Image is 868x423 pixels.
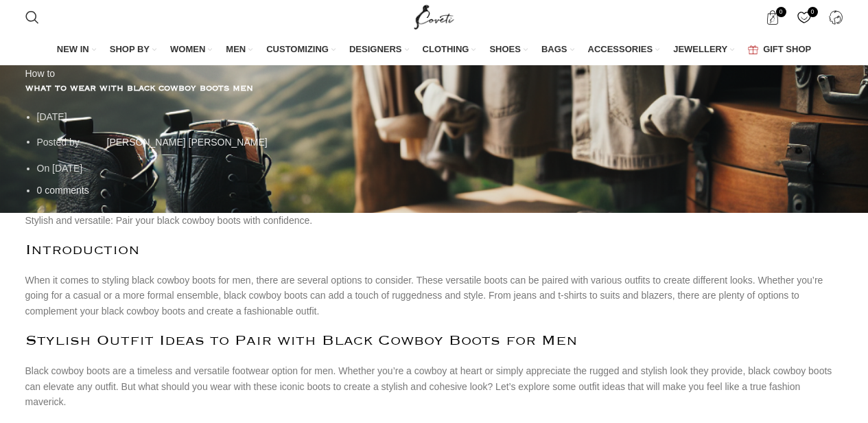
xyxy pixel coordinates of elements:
[110,36,156,65] a: SHOP BY
[673,36,734,65] a: JEWELLERY
[759,3,787,31] a: 0
[790,3,819,31] div: My Wishlist
[170,43,205,56] span: WOMEN
[107,136,268,147] a: [PERSON_NAME] [PERSON_NAME]
[57,43,89,56] span: NEW IN
[748,36,811,65] a: GIFT SHOP
[588,43,653,56] span: ACCESSORIES
[57,36,96,65] a: NEW IN
[776,7,786,17] span: 0
[25,332,843,350] h2: Stylish Outfit Ideas to Pair with Black Cowboy Boots for Men
[37,185,43,196] span: 0
[541,36,574,65] a: BAGS
[266,36,336,65] a: CUSTOMIZING
[808,7,818,17] span: 0
[110,43,150,56] span: SHOP BY
[411,11,457,22] a: Site logo
[37,136,80,147] span: Posted by
[37,185,89,196] a: 0 comments
[588,36,660,65] a: ACCESSORIES
[489,36,528,65] a: SHOES
[25,213,843,228] p: Stylish and versatile: Pair your black cowboy boots with confidence.
[266,43,329,56] span: CUSTOMIZING
[45,185,89,196] span: comments
[25,81,843,95] h1: what to wear with black cowboy boots men
[673,43,727,56] span: JEWELLERY
[423,43,469,56] span: CLOTHING
[790,3,819,31] a: 0
[489,43,521,56] span: SHOES
[748,45,758,54] img: GiftBag
[25,68,56,79] a: How to
[19,3,46,31] a: Search
[25,273,843,319] p: When it comes to styling black cowboy boots for men, there are several options to consider. These...
[82,132,104,154] img: author-avatar
[423,36,476,65] a: CLOTHING
[19,36,850,65] div: Main navigation
[349,36,409,65] a: DESIGNERS
[226,36,253,65] a: MEN
[541,43,567,56] span: BAGS
[226,43,246,56] span: MEN
[25,242,843,259] h2: Introduction
[37,111,67,122] time: [DATE]
[170,36,212,65] a: WOMEN
[763,43,811,56] span: GIFT SHOP
[25,363,843,409] p: Black cowboy boots are a timeless and versatile footwear option for men. Whether you’re a cowboy ...
[349,43,402,56] span: DESIGNERS
[37,161,843,176] li: On [DATE]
